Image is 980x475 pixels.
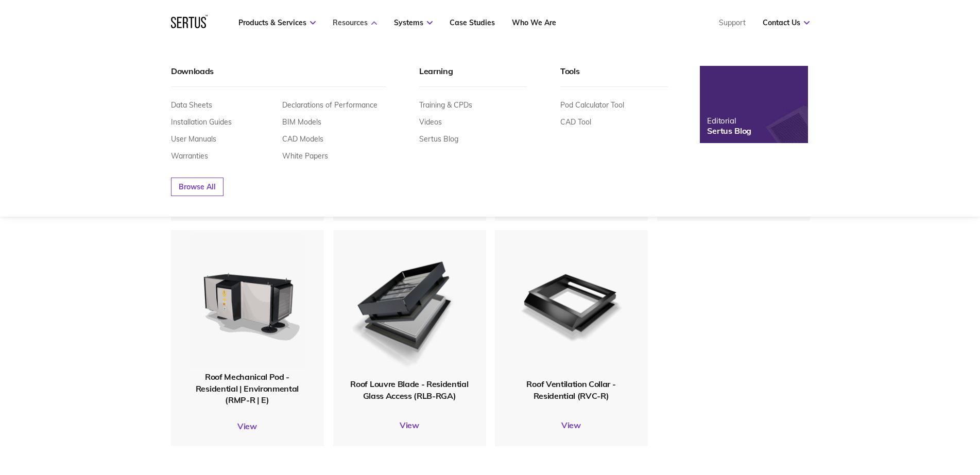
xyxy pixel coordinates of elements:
div: Editorial [707,116,751,126]
a: Support [719,18,746,27]
a: Data Sheets [171,100,212,110]
a: Pod Calculator Tool [560,100,624,110]
a: Warranties [171,151,208,161]
div: Sertus Blog [707,126,751,136]
a: Videos [419,117,442,127]
a: CAD Tool [560,117,591,127]
span: Roof Mechanical Pod - Residential | Environmental (RMP-R | E) [196,372,299,405]
a: View [171,421,324,431]
a: Who We Are [512,18,556,27]
a: Resources [333,18,377,27]
a: Case Studies [450,18,495,27]
a: Training & CPDs [419,100,472,110]
a: Products & Services [238,18,316,27]
div: Downloads [171,66,386,87]
a: View [495,420,648,430]
a: CAD Models [282,134,323,144]
a: Contact Us [763,18,810,27]
a: Systems [394,18,433,27]
a: Browse All [171,178,223,196]
iframe: Chat Widget [795,356,980,475]
a: Installation Guides [171,117,232,127]
a: EditorialSertus Blog [700,66,808,143]
div: Tools [560,66,668,87]
a: BIM Models [282,117,321,127]
a: User Manuals [171,134,216,144]
a: Sertus Blog [419,134,458,144]
a: White Papers [282,151,328,161]
span: Roof Louvre Blade - Residential Glass Access (RLB-RGA) [350,379,468,400]
div: Learning [419,66,527,87]
a: Declarations of Performance [282,100,377,110]
span: Roof Ventilation Collar - Residential (RVC-R) [526,379,615,400]
a: View [333,420,486,430]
